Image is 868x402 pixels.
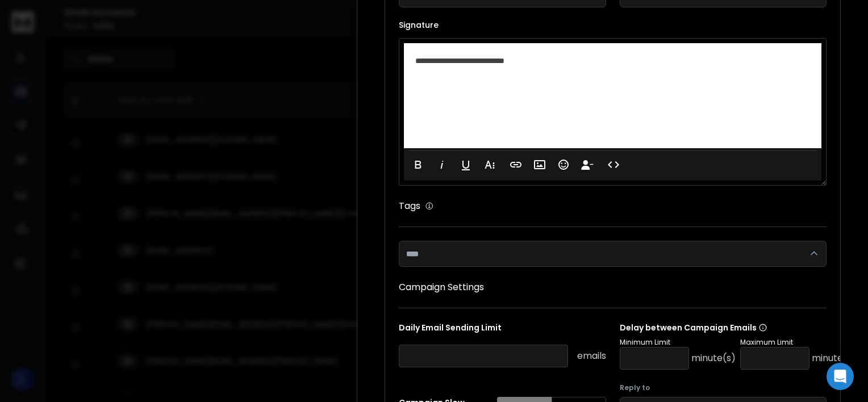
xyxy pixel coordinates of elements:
[620,322,856,333] p: Delay between Campaign Emails
[399,199,420,213] h1: Tags
[620,338,736,347] p: Minimum Limit
[505,153,527,176] button: Insert Link (Ctrl+K)
[399,322,606,338] p: Daily Email Sending Limit
[577,349,606,363] p: emails
[577,153,598,176] button: Insert Unsubscribe Link
[407,153,429,176] button: Bold (Ctrl+B)
[455,153,477,176] button: Underline (Ctrl+U)
[529,153,550,176] button: Insert Image (Ctrl+P)
[691,351,736,365] p: minute(s)
[827,363,854,390] div: Open Intercom Messenger
[399,280,827,294] h1: Campaign Settings
[431,153,453,176] button: Italic (Ctrl+I)
[603,153,624,176] button: Code View
[740,338,856,347] p: Maximum Limit
[620,383,827,392] label: Reply to
[399,21,827,29] label: Signature
[479,153,500,176] button: More Text
[812,351,856,365] p: minute(s)
[553,153,574,176] button: Emoticons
